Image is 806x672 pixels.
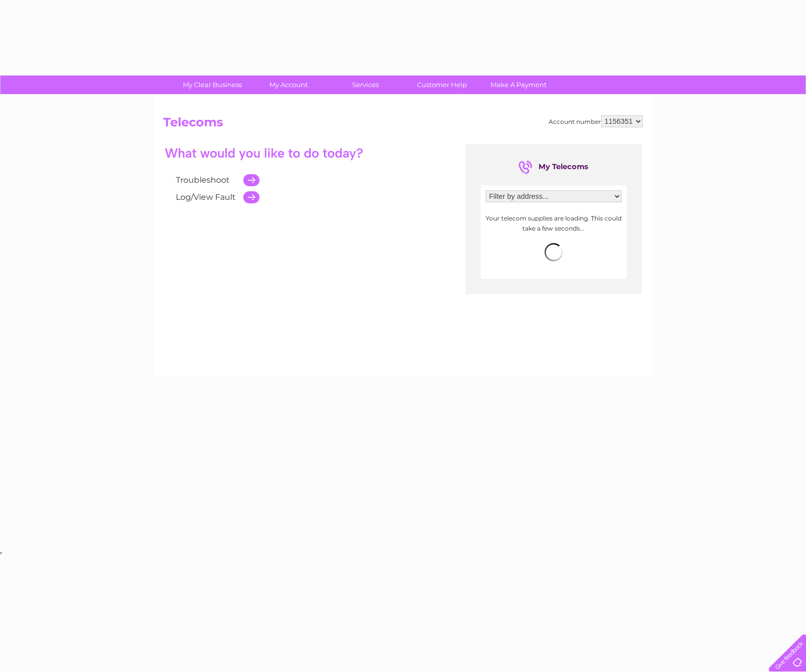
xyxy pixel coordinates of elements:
[549,115,643,127] div: Account number
[247,76,330,94] a: My Account
[486,213,622,233] p: Your telecom supplies are loading. This could take a few seconds...
[176,175,230,185] a: Troubleshoot
[400,76,484,94] a: Customer Help
[518,159,589,175] div: My Telecoms
[176,192,236,202] a: Log/View Fault
[545,243,563,261] img: loading
[163,115,643,134] h2: Telecoms
[324,76,407,94] a: Services
[477,76,560,94] a: Make A Payment
[171,76,254,94] a: My Clear Business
